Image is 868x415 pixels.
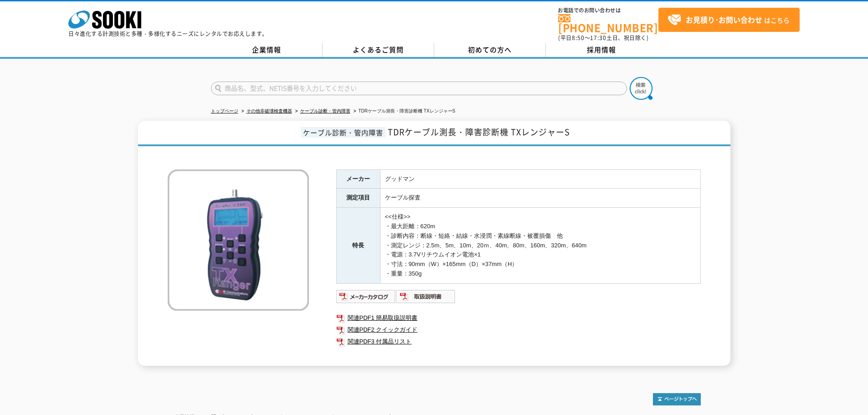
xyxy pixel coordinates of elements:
a: よくあるご質問 [323,43,434,57]
img: トップページへ [653,393,701,405]
li: TDRケーブル測長・障害診断機 TXレンジャーS [352,107,456,116]
td: <<仕様>> ・最大距離：620m ・診断内容：断線・短絡・結線・水浸潤・素線断線・被覆損傷 他 ・測定レンジ：2.5m、5m、10m、20ｍ、40m、80m、160m、320m、640m ・電... [380,208,700,284]
td: ケーブル探査 [380,189,700,208]
img: btn_search.png [630,77,652,100]
input: 商品名、型式、NETIS番号を入力してください [211,82,627,95]
span: 8:50 [572,34,585,42]
td: グッドマン [380,169,700,189]
span: 初めての方へ [468,45,512,55]
a: 採用情報 [546,43,657,57]
a: 初めての方へ [434,43,546,57]
strong: お見積り･お問い合わせ [686,14,762,25]
img: 取扱説明書 [396,289,456,304]
a: 取扱説明書 [396,295,456,302]
span: 17:30 [590,34,606,42]
a: その他非破壊検査機器 [247,108,292,113]
th: メーカー [336,169,380,189]
span: お電話でのお問い合わせは [558,8,658,13]
p: 日々進化する計測技術と多種・多様化するニーズにレンタルでお応えします。 [68,31,268,36]
img: メーカーカタログ [336,289,396,304]
img: TDRケーブル測長・障害診断機 TXレンジャーS [168,169,309,311]
span: はこちら [668,13,790,27]
th: 特長 [336,208,380,284]
a: 関連PDF1 簡易取扱説明書 [336,312,701,324]
a: [PHONE_NUMBER] [558,14,658,33]
th: 測定項目 [336,189,380,208]
a: 関連PDF2 クイックガイド [336,324,701,336]
a: トップページ [211,108,238,113]
span: TDRケーブル測長・障害診断機 TXレンジャーS [388,126,570,138]
span: (平日 ～ 土日、祝日除く) [558,34,648,42]
a: ケーブル診断・管内障害 [300,108,350,113]
a: 企業情報 [211,43,323,57]
a: お見積り･お問い合わせはこちら [658,8,800,32]
a: メーカーカタログ [336,295,396,302]
span: ケーブル診断・管内障害 [301,127,385,138]
a: 関連PDF3 付属品リスト [336,336,701,348]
